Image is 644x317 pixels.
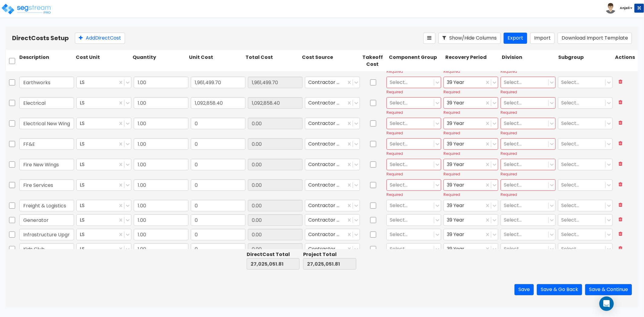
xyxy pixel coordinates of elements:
[501,192,555,197] div: Required
[501,89,555,94] div: Required
[615,118,626,128] button: Delete Row
[305,138,360,150] div: Contractor Cost
[444,130,498,136] div: Required
[501,171,555,177] div: Required
[386,171,441,177] div: Required
[76,159,131,170] div: LS
[444,77,498,88] div: 39 Year
[305,77,360,88] div: Contractor Cost
[244,53,301,69] div: Total Cost
[444,200,498,211] div: 39 Year
[386,69,441,74] div: Required
[599,296,614,311] div: Open Intercom Messenger
[76,138,131,150] div: LS
[303,251,356,258] div: Project Total
[357,53,388,69] div: Takeoff Cost
[615,159,626,169] button: Delete Row
[444,118,498,129] div: 39 Year
[444,97,498,109] div: 39 Year
[386,192,441,197] div: Required
[501,53,557,69] div: Division
[501,151,555,156] div: Required
[444,171,498,177] div: Required
[444,179,498,191] div: 39 Year
[444,214,498,226] div: 39 Year
[76,229,131,240] div: LS
[423,33,435,44] button: Reorder Items
[585,284,632,295] button: Save & Continue
[444,89,498,94] div: Required
[444,151,498,156] div: Required
[305,243,360,255] div: Contractor Cost
[504,33,527,44] button: Export
[76,118,131,129] div: LS
[558,33,632,44] button: Download Import Template
[247,251,300,258] div: Direct Cost Total
[605,3,616,14] img: avatar.png
[444,229,498,240] div: 39 Year
[444,53,501,69] div: Recovery Period
[305,179,360,191] div: Contractor Cost
[438,33,501,44] button: Show/Hide Columns
[75,33,125,44] button: AddDirectCost
[76,243,131,255] div: LS
[75,53,131,69] div: Cost Unit
[444,243,498,255] div: 39 Year
[386,89,441,94] div: Required
[615,229,626,239] button: Delete Row
[12,34,69,42] b: Direct Costs Setup
[501,110,555,115] div: Required
[388,53,444,69] div: Component Group
[444,159,498,170] div: 39 Year
[305,214,360,226] div: Contractor Cost
[444,110,498,115] div: Required
[615,179,626,190] button: Delete Row
[615,77,626,87] button: Delete Row
[530,33,555,44] button: Import
[501,130,555,136] div: Required
[76,200,131,211] div: LS
[537,284,582,295] button: Save & Go Back
[557,53,614,69] div: Subgroup
[301,53,357,69] div: Cost Source
[615,138,626,149] button: Delete Row
[131,53,188,69] div: Quantity
[615,200,626,210] button: Delete Row
[1,3,52,15] img: logo_pro_r.png
[444,69,498,74] div: Required
[305,159,360,170] div: Contractor Cost
[501,69,555,74] div: Required
[305,97,360,109] div: Contractor Cost
[305,229,360,240] div: Contractor Cost
[386,110,441,115] div: Required
[305,200,360,211] div: Contractor Cost
[615,214,626,225] button: Delete Row
[615,243,626,254] button: Delete Row
[386,151,441,156] div: Required
[188,53,244,69] div: Unit Cost
[386,130,441,136] div: Required
[76,179,131,191] div: LS
[444,138,498,150] div: 39 Year
[76,214,131,226] div: LS
[614,53,638,69] div: Actions
[305,118,360,129] div: Contractor Cost
[76,97,131,109] div: LS
[76,77,131,88] div: LS
[620,6,630,10] b: Anjali
[514,284,534,295] button: Save
[18,53,75,69] div: Description
[615,97,626,108] button: Delete Row
[444,192,498,197] div: Required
